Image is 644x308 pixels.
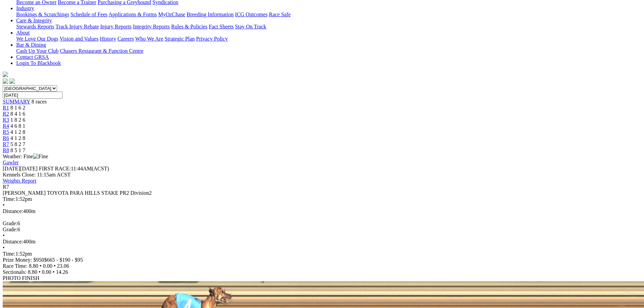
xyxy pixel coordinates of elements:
[3,196,16,202] span: Time:
[43,263,52,269] span: 0.00
[3,251,641,257] div: 1:52pm
[3,117,9,123] a: R3
[3,275,40,281] span: PHOTO FINISH
[10,129,25,135] span: 4 1 2 8
[9,78,15,84] img: twitter.svg
[40,263,42,269] span: •
[3,227,641,233] div: 6
[16,30,30,35] a: About
[3,263,27,269] span: Race Time:
[3,92,63,99] input: Select date
[3,129,9,135] a: R5
[165,36,195,42] a: Strategic Plan
[3,220,641,227] div: 6
[135,36,163,42] a: Who We Are
[3,135,9,141] a: R6
[44,257,83,263] span: $665 - $190 - $95
[100,36,116,42] a: History
[42,269,51,275] span: 0.00
[3,190,641,196] div: [PERSON_NAME] TOYOTA PARA HILLS STAKE PR2 Division2
[33,153,48,160] img: Fine
[187,11,234,17] a: Breeding Information
[3,184,9,190] span: R7
[117,36,134,42] a: Careers
[16,60,61,66] a: Login To Blackbook
[3,227,18,232] span: Grade:
[53,269,55,275] span: •
[3,208,641,214] div: 400m
[3,72,8,77] img: logo-grsa-white.png
[3,105,9,111] a: R1
[3,141,9,147] a: R7
[3,251,16,257] span: Time:
[3,257,641,263] div: Prize Money: $950
[16,11,641,18] div: Industry
[3,202,5,208] span: •
[10,105,25,111] span: 8 1 6 2
[3,166,38,171] span: [DATE]
[39,269,41,275] span: •
[3,147,9,153] a: R8
[209,24,234,29] a: Fact Sheets
[10,135,25,141] span: 4 1 2 8
[3,208,23,214] span: Distance:
[55,24,99,29] a: Track Injury Rebate
[109,11,157,17] a: Applications & Forms
[3,196,641,202] div: 1:52pm
[70,11,107,17] a: Schedule of Fees
[39,166,71,171] span: FIRST RACE:
[3,245,5,251] span: •
[196,36,228,42] a: Privacy Policy
[171,24,208,29] a: Rules & Policies
[39,166,109,171] span: 11:44AM(ACST)
[16,54,49,60] a: Contact GRSA
[3,160,19,165] a: Gawler
[133,24,170,29] a: Integrity Reports
[235,24,266,29] a: Stay On Track
[31,99,47,104] span: 8 races
[235,11,267,17] a: ICG Outcomes
[100,24,132,29] a: Injury Reports
[16,11,69,17] a: Bookings & Scratchings
[3,172,641,178] div: Kennels Close: 11:15am ACST
[16,24,54,29] a: Stewards Reports
[10,147,25,153] span: 8 5 1 7
[3,269,26,275] span: Sectionals:
[10,123,25,129] span: 4 6 8 1
[16,48,641,54] div: Bar & Dining
[3,239,23,244] span: Distance:
[3,233,5,238] span: •
[54,263,56,269] span: •
[10,111,25,117] span: 8 4 1 6
[16,18,52,23] a: Care & Integrity
[3,99,30,104] span: SUMMARY
[3,111,9,117] a: R2
[16,5,34,11] a: Industry
[3,166,20,171] span: [DATE]
[3,220,18,226] span: Grade:
[57,263,69,269] span: 23.06
[3,78,8,84] img: facebook.svg
[10,141,25,147] span: 5 8 2 7
[3,178,37,184] a: Weights Report
[28,269,37,275] span: 8.80
[3,123,9,129] a: R4
[269,11,290,17] a: Race Safe
[3,153,48,159] span: Weather: Fine
[16,42,46,48] a: Bar & Dining
[158,11,185,17] a: MyOzChase
[59,36,98,42] a: Vision and Values
[16,24,641,30] div: Care & Integrity
[29,263,38,269] span: 8.80
[56,269,68,275] span: 14.26
[3,239,641,245] div: 400m
[10,117,25,123] span: 1 8 2 6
